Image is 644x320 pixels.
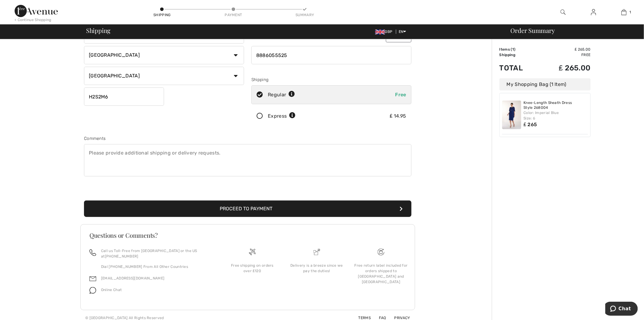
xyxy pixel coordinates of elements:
[84,201,411,217] button: Proceed to Payment
[499,78,591,91] div: My Shopping Bag (1 Item)
[15,5,58,17] img: 1ère Avenue
[89,287,96,294] img: chat
[395,92,406,98] span: Free
[524,101,588,110] a: Knee-Length Sheath Dress Style 268004
[372,316,386,320] a: FAQ
[268,91,295,98] div: Regular
[499,52,538,58] td: Shipping
[375,30,395,34] span: GBP
[84,87,164,106] input: Zip/Postal Code
[296,12,314,18] div: Summary
[268,112,296,120] div: Express
[538,52,591,58] td: Free
[89,276,96,282] img: email
[502,101,521,129] img: Knee-Length Sheath Dress Style 268004
[251,76,411,83] div: Shipping
[609,9,639,16] a: 1
[378,249,384,255] img: Free shipping on orders over &#8356;120
[499,47,538,52] td: Items ( )
[101,276,164,280] a: [EMAIL_ADDRESS][DOMAIN_NAME]
[538,47,591,52] td: ₤ 265.00
[225,263,280,274] div: Free shipping on orders over ₤120
[399,30,406,34] span: EN
[15,17,51,23] div: < Continue Shopping
[605,302,638,317] iframe: Opens a widget where you can chat to one of our agents
[586,9,601,16] a: Sign In
[591,9,596,16] img: My Info
[524,122,537,127] span: ₤ 265
[512,47,514,52] span: 1
[524,110,588,121] div: Color: Imperial Blue Size: 6
[86,27,110,34] span: Shipping
[390,112,406,120] div: ₤ 14.95
[101,288,122,292] span: Online Chat
[313,249,320,255] img: Delivery is a breeze since we pay the duties!
[630,9,631,15] span: 1
[105,254,138,258] a: [PHONE_NUMBER]
[351,316,371,320] a: Terms
[354,263,408,285] div: Free return label included for orders shipped to [GEOGRAPHIC_DATA] and [GEOGRAPHIC_DATA]
[538,58,591,78] td: ₤ 265.00
[375,30,385,34] img: UK Pound
[153,12,171,18] div: Shipping
[89,232,406,238] h3: Questions or Comments?
[249,249,256,255] img: Free shipping on orders over &#8356;120
[561,9,566,16] img: search the website
[503,27,640,34] div: Order Summary
[499,58,538,78] td: Total
[251,46,411,64] input: Mobile
[101,248,213,259] p: Call us Toll-Free from [GEOGRAPHIC_DATA] or the US at
[84,135,411,142] div: Comments
[289,263,344,274] div: Delivery is a breeze since we pay the duties!
[387,316,410,320] a: Privacy
[101,264,213,269] p: Dial [PHONE_NUMBER] From All Other Countries
[89,249,96,256] img: call
[224,12,243,18] div: Payment
[621,9,627,16] img: My Bag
